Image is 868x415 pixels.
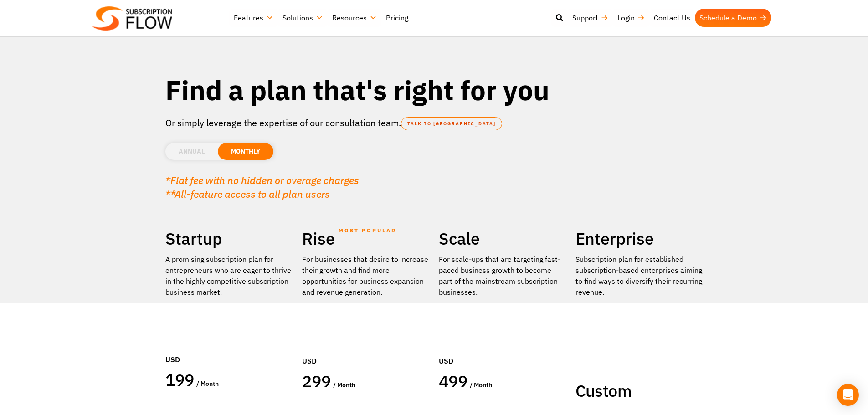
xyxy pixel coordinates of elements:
[439,228,566,249] h2: Scale
[439,370,468,392] span: 499
[165,228,293,249] h2: Startup
[837,384,859,406] div: Open Intercom Messenger
[165,174,359,187] em: *Flat fee with no hidden or overage charges
[695,9,771,27] a: Schedule a Demo
[229,9,278,27] a: Features
[165,187,330,200] em: **All-feature access to all plan users
[92,6,172,31] img: Subscriptionflow
[165,254,293,297] p: A promising subscription plan for entrepreneurs who are eager to thrive in the highly competitive...
[165,143,218,160] li: ANNUAL
[575,228,703,249] h2: Enterprise
[196,379,219,388] span: / month
[165,369,195,390] span: 199
[302,328,430,371] div: USD
[575,254,703,297] p: Subscription plan for established subscription-based enterprises aiming to find ways to diversify...
[278,9,328,27] a: Solutions
[165,116,703,130] p: Or simply leverage the expertise of our consultation team.
[302,228,430,249] h2: Rise
[302,370,331,392] span: 299
[568,9,613,27] a: Support
[613,9,649,27] a: Login
[439,328,566,371] div: USD
[470,381,492,389] span: / month
[328,9,381,27] a: Resources
[381,9,413,27] a: Pricing
[302,254,430,297] div: For businesses that desire to increase their growth and find more opportunities for business expa...
[649,9,695,27] a: Contact Us
[218,143,273,160] li: MONTHLY
[165,327,293,369] div: USD
[575,380,632,401] span: Custom
[339,220,396,241] span: MOST POPULAR
[165,73,703,107] h1: Find a plan that's right for you
[333,381,355,389] span: / month
[401,117,502,130] a: TALK TO [GEOGRAPHIC_DATA]
[439,254,566,297] div: For scale-ups that are targeting fast-paced business growth to become part of the mainstream subs...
